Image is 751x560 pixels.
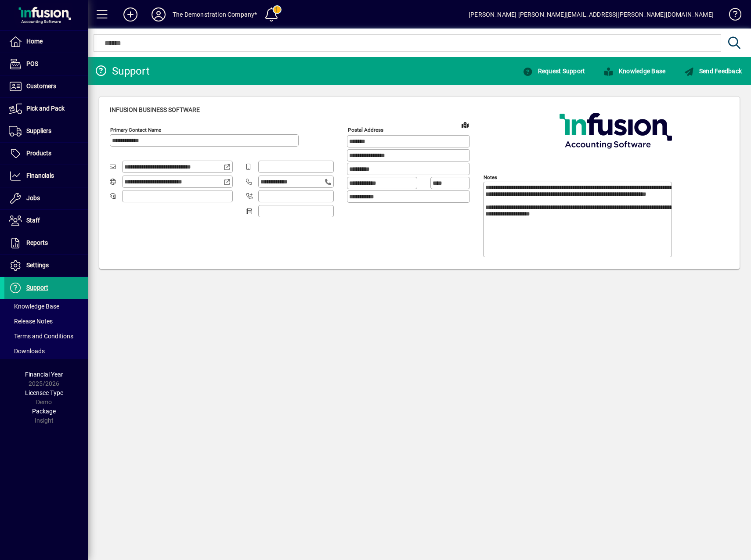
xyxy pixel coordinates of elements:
mat-label: Notes [484,174,497,180]
a: Knowledge Base [722,2,740,30]
a: Suppliers [4,120,88,142]
a: Staff [4,210,88,232]
span: Suppliers [26,127,51,134]
a: Financials [4,165,88,187]
a: Release Notes [4,314,88,329]
span: Package [32,408,56,415]
mat-label: Primary Contact Name [110,127,161,133]
a: Products [4,143,88,165]
a: Customers [4,75,88,97]
a: POS [4,53,88,75]
button: Request Support [520,63,587,79]
span: Send Feedback [684,68,742,75]
a: Jobs [4,187,88,209]
a: Knowledge Base [594,63,675,79]
span: Customers [26,83,56,90]
span: Staff [26,217,40,224]
span: Infusion Business Software [110,106,200,113]
a: Settings [4,255,88,276]
span: Settings [26,262,49,269]
div: Support [94,64,150,78]
a: View on map [458,118,472,132]
span: Reports [26,239,48,246]
button: Profile [144,7,173,22]
button: Knowledge Base [601,63,668,79]
a: Pick and Pack [4,98,88,120]
button: Add [116,7,144,22]
a: Knowledge Base [4,299,88,314]
span: Jobs [26,194,40,201]
div: [PERSON_NAME] [PERSON_NAME][EMAIL_ADDRESS][PERSON_NAME][DOMAIN_NAME] [469,7,714,22]
a: Home [4,31,88,53]
span: Release Notes [9,318,53,325]
span: Support [26,284,48,291]
span: Licensee Type [25,389,63,396]
span: Products [26,150,51,157]
a: Downloads [4,344,88,359]
span: Request Support [523,68,585,75]
span: Pick and Pack [26,105,65,112]
span: POS [26,60,38,67]
span: Knowledge Base [9,303,59,310]
span: Financial Year [25,371,63,378]
span: Home [26,38,43,45]
span: Financials [26,172,54,179]
a: Terms and Conditions [4,329,88,344]
span: Knowledge Base [603,68,665,75]
span: Terms and Conditions [9,333,73,340]
a: Reports [4,232,88,254]
button: Send Feedback [682,63,744,79]
span: Downloads [9,348,45,355]
div: The Demonstration Company* [173,7,257,22]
